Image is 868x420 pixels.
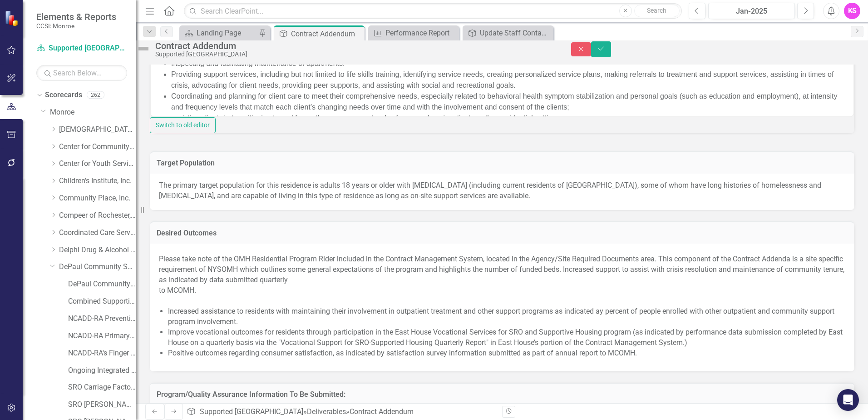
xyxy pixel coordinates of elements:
[157,229,848,237] h3: Desired Outcomes
[68,314,136,324] a: NCADD-RA Prevention Resource Center
[68,400,136,410] a: SRO [PERSON_NAME]
[59,193,136,204] a: Community Place, Inc.
[350,407,414,416] div: Contract Addendum
[182,27,256,39] a: Landing Page
[307,407,346,416] a: Deliverables
[157,390,848,399] h3: Program/Quality Assurance Information To Be Submitted:
[36,22,116,30] small: CCSI: Monroe
[20,90,700,100] li: Providing clients with their own furnished bedroom or apartment in buildings that have staff avai...
[45,90,82,100] a: Scorecards
[20,100,700,111] li: Inspecting and facilitating maintenance of apartments.
[200,407,303,416] a: Supported [GEOGRAPHIC_DATA]
[150,117,216,133] button: Switch to old editor
[168,306,845,327] li: Increased assistance to residents with maintaining their involvement in outpatient treatment and ...
[159,252,845,297] p: Please take note of the OMH Residential Program Rider included in the Contract Management System,...
[370,27,457,39] a: Performance Report
[4,10,21,27] img: ClearPoint Strategy
[68,348,136,359] a: NCADD-RA's Finger Lakes Addiction Resource Center
[50,107,136,118] a: Monroe
[647,7,666,14] span: Search
[184,3,682,19] input: Search ClearPoint...
[59,262,136,272] a: DePaul Community Services, lnc.
[168,348,845,359] li: Positive outcomes regarding consumer satisfaction, as indicated by satisfaction survey informatio...
[68,296,136,307] a: Combined Supportive Housing
[68,382,136,393] a: SRO Carriage Factory
[465,27,551,39] a: Update Staff Contacts and Website Link on Agency Landing Page
[59,176,136,186] a: Children's Institute, Inc.
[480,27,551,39] div: Update Staff Contacts and Website Link on Agency Landing Page
[155,51,553,58] div: Supported [GEOGRAPHIC_DATA]
[168,327,845,348] li: Improve vocational outcomes for residents through participation in the East House Vocational Serv...
[385,27,457,39] div: Performance Report
[291,28,362,40] div: Contract Addendum
[708,3,795,19] button: Jan-2025
[68,279,136,290] a: DePaul Community Services, lnc. (MCOMH Internal)
[36,65,127,81] input: Search Below...
[59,210,136,221] a: Compeer of Rochester, Inc.
[20,133,700,155] li: Coordinating and planning for client care to meet their comprehensive needs, especially related t...
[634,5,680,17] button: Search
[68,365,136,376] a: Ongoing Integrated Supported Employment (OISE) services
[155,41,553,51] div: Contract Addendum
[59,245,136,255] a: Delphi Drug & Alcohol Council
[2,71,700,82] p: DePaul will provide housing and support services to residents, including but not limited to the f...
[68,331,136,341] a: NCADD-RA Primary CD Prevention
[837,389,859,411] div: Open Intercom Messenger
[59,125,136,135] a: [DEMOGRAPHIC_DATA] Charities Family & Community Services
[20,111,700,133] li: Providing support services, including but not limited to life skills training, identifying servic...
[136,41,151,56] img: Not Defined
[844,3,860,19] button: KS
[87,91,104,99] div: 262
[157,159,848,167] h3: Target Population
[159,180,845,201] p: The primary target population for this residence is adults 18 years or older with [MEDICAL_DATA] ...
[197,27,256,39] div: Landing Page
[2,20,700,64] p: DePaul operates the 75-bed [GEOGRAPHIC_DATA] Supportive Single Room Occupancy (SP-SRO) located at...
[20,155,700,166] li: assisting clients in transitioning to and from other programs or levels of care such as inpatient...
[36,43,127,54] a: Supported [GEOGRAPHIC_DATA]
[59,228,136,238] a: Coordinated Care Services Inc.
[36,11,116,22] span: Elements & Reports
[59,142,136,152] a: Center for Community Alternatives
[59,159,136,169] a: Center for Youth Services, Inc.
[711,6,792,17] div: Jan-2025
[187,407,495,417] div: » »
